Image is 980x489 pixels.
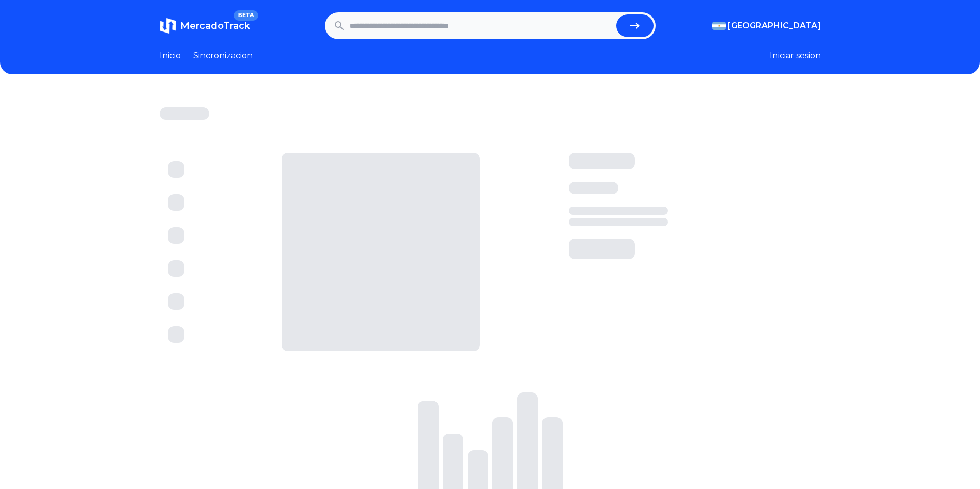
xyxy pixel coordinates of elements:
[180,20,250,31] span: MercadoTrack
[770,50,821,62] button: Iniciar sesion
[234,10,258,21] span: BETA
[160,50,181,62] a: Inicio
[160,18,250,34] a: MercadoTrackBETA
[712,20,821,32] button: [GEOGRAPHIC_DATA]
[728,20,821,32] span: [GEOGRAPHIC_DATA]
[712,22,726,30] img: Argentina
[193,50,253,62] a: Sincronizacion
[160,18,176,34] img: MercadoTrack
